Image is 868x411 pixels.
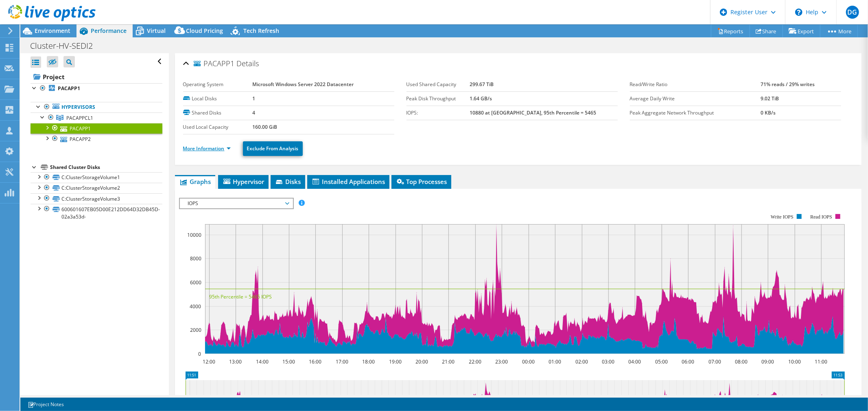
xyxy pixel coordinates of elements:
[522,358,535,365] text: 00:00
[190,255,201,262] text: 8000
[179,177,211,186] span: Graphs
[771,214,794,220] text: Write IOPS
[362,358,375,365] text: 18:00
[415,358,428,365] text: 20:00
[470,109,596,116] b: 10880 at [GEOGRAPHIC_DATA], 95th Percentile = 5465
[237,58,259,68] span: Details
[389,358,402,365] text: 19:00
[184,199,289,208] span: IOPS
[682,358,694,365] text: 06:00
[35,27,70,35] span: Environment
[31,83,162,94] a: PACAPP1
[183,95,253,103] label: Local Disks
[309,358,321,365] text: 16:00
[183,123,253,131] label: Used Local Capacity
[750,25,783,37] a: Share
[602,358,614,365] text: 03:00
[203,358,215,365] text: 12:00
[761,358,774,365] text: 09:00
[735,358,748,365] text: 08:00
[708,358,721,365] text: 07:00
[630,109,761,117] label: Peak Aggregate Network Throughput
[194,60,235,68] span: PACAPP1
[820,25,858,37] a: More
[761,95,779,102] b: 9.02 TiB
[711,25,750,37] a: Reports
[783,25,820,37] a: Export
[470,95,492,102] b: 1.64 GB/s
[187,231,201,238] text: 10000
[186,27,223,35] span: Cloud Pricing
[22,399,70,409] a: Project Notes
[222,177,265,186] span: Hypervisor
[846,6,859,19] span: DG
[31,134,162,144] a: PACAPP2
[469,358,481,365] text: 22:00
[183,109,253,117] label: Shared Disks
[788,358,801,365] text: 10:00
[190,303,201,310] text: 4000
[31,123,162,134] a: PACAPP1
[183,80,253,89] label: Operating System
[630,80,761,89] label: Read/Write Ratio
[252,95,255,102] b: 1
[31,193,162,204] a: C:ClusterStorageVolume3
[58,85,80,92] b: PACAPP1
[252,81,354,88] b: Microsoft Windows Server 2022 Datacenter
[256,358,269,365] text: 14:00
[407,109,470,117] label: IOPS:
[26,41,105,50] h1: Cluster-HV-SEDI2
[275,177,301,186] span: Disks
[209,293,272,300] text: 95th Percentile = 5465 IOPS
[66,115,93,121] span: PACAPPCL1
[147,27,166,35] span: Virtual
[252,109,255,116] b: 4
[336,358,348,365] text: 17:00
[190,327,201,333] text: 2000
[630,95,761,103] label: Average Daily Write
[50,162,162,172] div: Shared Cluster Disks
[190,279,201,286] text: 6000
[282,358,295,365] text: 15:00
[311,177,385,186] span: Installed Applications
[407,95,470,103] label: Peak Disk Throughput
[31,112,162,123] a: PACAPPCL1
[31,204,162,222] a: 600601607EB05D00E212DD64D32DB45D-02a3a53d-
[243,27,279,35] span: Tech Refresh
[442,358,455,365] text: 21:00
[243,141,303,156] a: Exclude From Analysis
[575,358,588,365] text: 02:00
[470,81,494,88] b: 299.67 TiB
[815,358,827,365] text: 11:00
[549,358,561,365] text: 01:00
[91,27,127,35] span: Performance
[761,81,815,88] b: 71% reads / 29% writes
[198,350,201,357] text: 0
[628,358,641,365] text: 04:00
[229,358,242,365] text: 13:00
[655,358,668,365] text: 05:00
[761,109,776,116] b: 0 KB/s
[495,358,508,365] text: 23:00
[252,123,277,130] b: 160.00 GiB
[795,9,802,16] svg: \n
[407,80,470,89] label: Used Shared Capacity
[396,177,447,186] span: Top Processes
[31,102,162,112] a: Hypervisors
[31,70,162,83] a: Project
[31,172,162,183] a: C:ClusterStorageVolume1
[183,145,231,152] a: More Information
[810,214,832,220] text: Read IOPS
[31,183,162,193] a: C:ClusterStorageVolume2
